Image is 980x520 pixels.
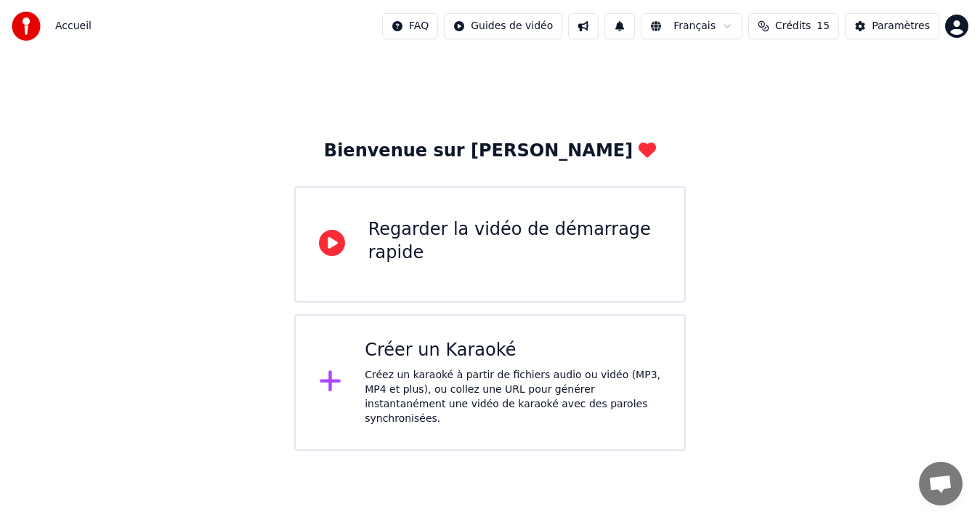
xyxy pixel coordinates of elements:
[55,19,92,33] nav: breadcrumb
[365,368,661,426] div: Créez un karaoké à partir de fichiers audio ou vidéo (MP3, MP4 et plus), ou collez une URL pour g...
[748,13,839,39] button: Crédits15
[817,19,830,33] span: 15
[872,19,930,33] div: Paramètres
[55,19,92,33] span: Accueil
[382,13,438,39] button: FAQ
[845,13,939,39] button: Paramètres
[365,339,661,362] div: Créer un Karaoké
[12,12,41,41] img: youka
[775,19,811,33] span: Crédits
[919,462,963,505] div: Ouvrir le chat
[324,140,656,163] div: Bienvenue sur [PERSON_NAME]
[368,218,662,265] div: Regarder la vidéo de démarrage rapide
[444,13,562,39] button: Guides de vidéo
